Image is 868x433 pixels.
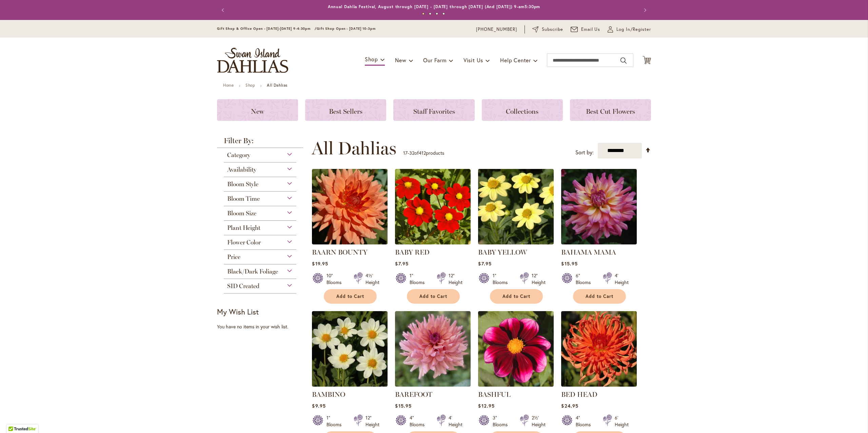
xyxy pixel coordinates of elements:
span: Help Center [500,57,531,64]
a: BABY YELLOW [478,239,554,246]
a: BAMBINO [312,382,388,388]
button: 1 of 4 [422,13,425,15]
button: Add to Cart [407,289,460,304]
div: 10" Blooms [327,272,346,286]
a: BAARN BOUNTY [312,248,368,256]
a: BED HEAD [561,382,637,388]
span: Best Sellers [329,107,362,115]
button: Add to Cart [324,289,377,304]
span: Email Us [581,26,600,33]
div: 1" Blooms [410,272,429,286]
a: store logo [217,48,288,73]
a: [PHONE_NUMBER] [476,26,517,33]
span: $15.95 [561,260,577,267]
a: Home [223,83,234,88]
span: $24.95 [561,403,578,409]
img: BAREFOOT [395,311,471,387]
span: New [395,57,406,64]
a: Bahama Mama [561,239,637,246]
img: BABY YELLOW [478,169,554,244]
span: $15.95 [395,403,411,409]
button: Previous [217,3,231,17]
span: Visit Us [463,57,483,64]
span: 17 [403,150,408,156]
span: Add to Cart [419,294,447,299]
a: Shop [245,83,255,88]
span: $12.95 [478,403,494,409]
button: 3 of 4 [436,13,438,15]
a: BASHFUL [478,382,554,388]
a: BAMBINO [312,390,345,398]
img: Baarn Bounty [312,169,388,244]
div: 4" Blooms [576,414,595,428]
span: All Dahlias [312,138,396,158]
span: $7.95 [478,260,491,267]
a: BASHFUL [478,390,511,398]
a: Email Us [571,26,600,33]
button: 2 of 4 [429,13,431,15]
div: 4' Height [615,272,629,286]
a: BED HEAD [561,390,597,398]
span: Bloom Style [227,180,258,188]
img: Bahama Mama [561,169,637,244]
span: Black/Dark Foliage [227,268,278,275]
span: Add to Cart [336,294,364,299]
span: Plant Height [227,224,260,232]
div: 4" Blooms [410,414,429,428]
div: 6' Height [615,414,629,428]
span: $7.95 [395,260,408,267]
span: Add to Cart [502,294,530,299]
span: Bloom Size [227,210,256,217]
span: New [251,107,264,115]
a: Baarn Bounty [312,239,388,246]
span: Flower Color [227,239,261,246]
span: Collections [506,107,538,115]
span: 412 [419,150,426,156]
span: Category [227,151,250,159]
img: BAMBINO [312,311,388,387]
span: Shop [365,56,378,63]
span: Our Farm [423,57,446,64]
div: You have no items in your wish list. [217,323,308,330]
span: Add to Cart [586,294,613,299]
span: SID Created [227,282,259,290]
span: Availability [227,166,256,173]
a: Annual Dahlia Festival, August through [DATE] - [DATE] through [DATE] (And [DATE]) 9-am5:30pm [328,4,540,9]
strong: My Wish List [217,307,259,317]
span: Staff Favorites [413,107,455,115]
span: Price [227,253,240,261]
img: BABY RED [395,169,471,244]
img: BASHFUL [478,311,554,387]
a: Best Cut Flowers [570,99,651,121]
a: BAHAMA MAMA [561,248,616,256]
a: Log In/Register [608,26,651,33]
div: 1" Blooms [493,272,512,286]
strong: Filter By: [217,137,303,148]
div: 12" Height [449,272,462,286]
a: Best Sellers [305,99,386,121]
span: $9.95 [312,403,325,409]
span: Gift Shop & Office Open - [DATE]-[DATE] 9-4:30pm / [217,26,317,31]
span: $19.95 [312,260,328,267]
a: BABY YELLOW [478,248,527,256]
p: - of products [403,148,444,158]
div: 4' Height [449,414,462,428]
button: 4 of 4 [442,13,445,15]
a: New [217,99,298,121]
button: Next [637,3,651,17]
a: Subscribe [532,26,563,33]
div: 2½' Height [532,414,546,428]
label: Sort by: [575,146,594,159]
strong: All Dahlias [267,83,288,88]
span: Log In/Register [616,26,651,33]
div: 12" Height [366,414,379,428]
div: 1" Blooms [327,414,346,428]
span: Subscribe [542,26,563,33]
a: BAREFOOT [395,390,432,398]
button: Add to Cart [573,289,626,304]
div: 3" Blooms [493,414,512,428]
span: 32 [409,150,414,156]
div: 6" Blooms [576,272,595,286]
button: Add to Cart [490,289,543,304]
a: BABY RED [395,248,430,256]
